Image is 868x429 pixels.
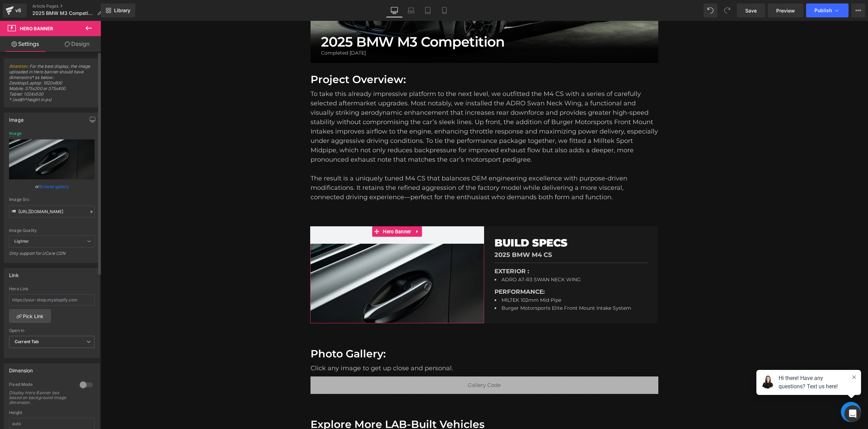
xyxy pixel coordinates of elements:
[210,52,558,65] div: To enrich screen reader interactions, please activate Accessibility in Grammarly extension settings
[9,64,27,69] a: Attention
[386,3,403,17] a: Desktop
[9,390,72,405] div: Display Hero Banner box based on background image dimension.
[15,339,39,344] b: Current Tab
[220,29,547,35] h1: Completed [DATE]
[844,405,861,422] div: Open Intercom Messenger
[210,343,558,352] div: Click any image to get up close and personal.
[220,13,547,29] div: To enrich screen reader interactions, please activate Accessibility in Grammarly extension settings
[9,382,73,389] div: Fixed Mode
[9,251,95,261] div: Only support for UCare CDN
[3,3,27,17] a: v6
[32,10,94,16] span: 2025 BMW M3 Competition
[101,3,135,17] a: New Library
[9,205,95,218] input: Link
[776,7,795,14] span: Preview
[768,3,803,17] a: Preview
[210,327,558,339] div: To enrich screen reader interactions, please activate Accessibility in Grammarly extension settings
[394,216,547,228] div: To enrich screen reader interactions, please activate Accessibility in Grammarly extension settings
[9,410,95,415] div: Height
[14,238,29,244] b: Lighter
[394,216,547,228] h1: BUILD SPECS
[114,7,130,14] span: Library
[9,197,95,202] div: Image Src
[210,343,558,352] div: To enrich screen reader interactions, please activate Accessibility in Grammarly extension settings
[401,284,531,290] span: Burger Motorsports Elite Front Mount Intake System
[210,52,558,65] h1: Project Overview:
[394,255,544,264] li: ADRO AT-R3 SWAN NECK WING
[9,286,95,291] div: Hero Link
[436,3,453,17] a: Mobile
[210,153,558,181] div: The result is a uniquely tuned M4 CS that balances OEM engineering excellence with purpose-driven...
[704,3,717,17] button: Undo
[20,26,53,31] span: Hero Banner
[210,397,558,410] div: To enrich screen reader interactions, please activate Accessibility in Grammarly extension settings
[419,3,436,17] a: Tablet
[9,183,95,190] div: or
[210,397,558,410] h1: Explore More LAB-Built Vehicles
[52,36,102,52] a: Design
[9,113,24,123] div: Image
[313,205,322,216] a: Expand / Collapse
[394,230,547,238] div: To enrich screen reader interactions, please activate Accessibility in Grammarly extension settings
[9,64,95,107] span: : For the best display, the image uploaded in Hero banner should have dimensions* as below: Deskt...
[394,246,547,255] p: EXTERIOR :
[401,276,461,282] span: MILTEK 102mm Mid Pipe
[32,3,107,9] a: Article Pages
[281,205,312,216] span: Hero Banner
[210,327,558,339] h1: Photo Gallery:
[210,68,558,181] div: To enrich screen reader interactions, please activate Accessibility in Grammarly extension settings
[394,267,547,276] p: PERFORMANCE:
[720,3,734,17] button: Redo
[814,8,832,13] span: Publish
[394,230,547,238] p: 2025 BMW M4 CS
[210,69,557,143] span: To take this already impressive platform to the next level, we outfitted the M4 CS with a series ...
[9,268,19,278] div: Link
[9,364,33,373] div: Dimension
[220,13,547,29] h1: 2025 BMW M3 Competition
[745,7,757,14] span: Save
[9,228,95,233] div: Image Quality
[9,131,22,136] div: Image
[851,3,865,17] button: More
[9,294,95,306] input: https://your-shop.myshopify.com
[39,180,69,193] a: Browse gallery
[14,6,23,15] div: v6
[806,3,849,17] button: Publish
[403,3,419,17] a: Laptop
[9,309,51,323] a: Pick Link
[9,328,95,333] div: Open In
